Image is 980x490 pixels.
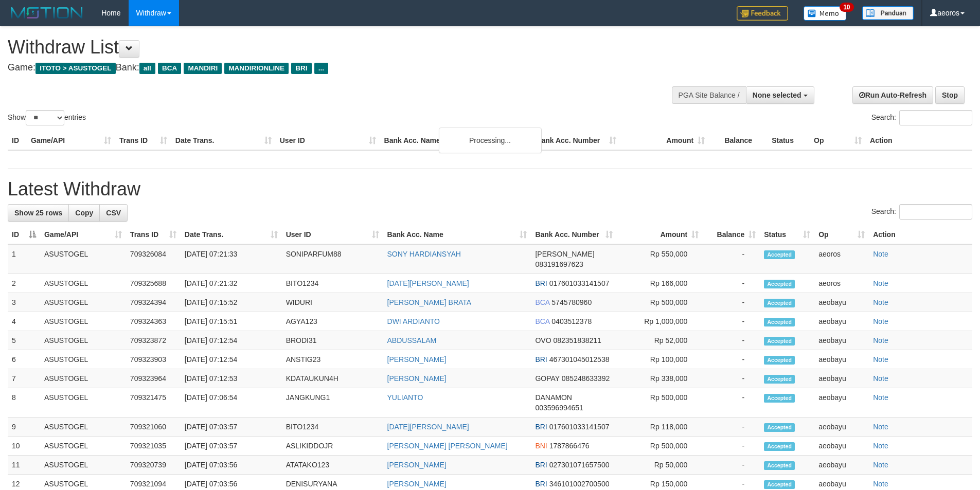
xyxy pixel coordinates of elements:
span: Accepted [764,423,795,432]
span: Copy 346101002700500 to clipboard [549,480,610,488]
th: Amount [620,131,709,150]
select: Showentries [26,110,64,125]
a: [PERSON_NAME] BRATA [387,298,472,306]
span: DANAMON [535,393,572,402]
td: 709323964 [126,369,181,388]
th: Amount: activate to sort column ascending [617,225,703,244]
td: - [703,274,760,293]
a: Note [873,461,888,469]
td: aeoros [814,274,869,293]
td: Rp 100,000 [617,350,703,369]
td: aeobayu [814,456,869,475]
td: aeobayu [814,418,869,437]
a: Note [873,442,888,450]
span: Copy 082351838211 to clipboard [553,336,601,344]
th: Op: activate to sort column ascending [814,225,869,244]
td: ASUSTOGEL [40,331,126,350]
td: [DATE] 07:03:57 [181,418,282,437]
a: [PERSON_NAME] [387,480,447,488]
th: Status [768,131,810,150]
td: [DATE] 07:03:57 [181,437,282,456]
input: Search: [899,110,972,125]
td: Rp 338,000 [617,369,703,388]
span: Copy [75,209,93,217]
span: BNI [535,442,547,450]
td: Rp 1,000,000 [617,312,703,331]
td: [DATE] 07:21:32 [181,274,282,293]
td: 709326084 [126,244,181,274]
th: Balance: activate to sort column ascending [703,225,760,244]
th: Game/API: activate to sort column ascending [40,225,126,244]
td: ASUSTOGEL [40,388,126,418]
td: aeobayu [814,437,869,456]
img: MOTION_logo.png [8,5,86,21]
span: BRI [535,355,547,364]
td: 4 [8,312,40,331]
th: Date Trans.: activate to sort column ascending [181,225,282,244]
span: Copy 467301045012538 to clipboard [549,355,610,364]
td: KDATAUKUN4H [282,369,383,388]
div: Processing... [439,128,542,153]
td: - [703,456,760,475]
td: Rp 52,000 [617,331,703,350]
span: [PERSON_NAME] [535,250,594,258]
th: User ID [276,131,380,150]
td: Rp 500,000 [617,388,703,418]
td: ASUSTOGEL [40,244,126,274]
a: CSV [99,204,128,222]
a: [PERSON_NAME] [387,355,447,364]
td: [DATE] 07:03:56 [181,456,282,475]
a: Note [873,317,888,325]
td: Rp 500,000 [617,293,703,312]
h1: Withdraw List [8,37,643,58]
td: [DATE] 07:21:33 [181,244,282,274]
td: [DATE] 07:15:52 [181,293,282,312]
td: aeoros [814,244,869,274]
span: BRI [535,480,547,488]
span: CSV [106,209,121,217]
span: BRI [535,423,547,431]
a: Run Auto-Refresh [852,86,933,104]
th: Bank Acc. Name [380,131,532,150]
td: - [703,369,760,388]
label: Search: [871,110,972,125]
span: Copy 083191697623 to clipboard [535,260,583,268]
a: [DATE][PERSON_NAME] [387,423,469,431]
span: Accepted [764,299,795,307]
td: ASUSTOGEL [40,350,126,369]
a: Note [873,423,888,431]
span: Copy 0403512378 to clipboard [551,317,592,325]
td: aeobayu [814,388,869,418]
span: MANDIRI [184,63,222,74]
td: Rp 118,000 [617,418,703,437]
td: ASUSTOGEL [40,418,126,437]
td: - [703,437,760,456]
td: ANSTIG23 [282,350,383,369]
td: aeobayu [814,331,869,350]
th: Game/API [27,131,115,150]
span: Accepted [764,280,795,288]
td: ASUSTOGEL [40,456,126,475]
span: None selected [753,91,801,99]
span: Copy 003596994651 to clipboard [535,404,583,412]
span: Accepted [764,356,795,365]
td: 7 [8,369,40,388]
th: Date Trans. [171,131,276,150]
a: [PERSON_NAME] [387,374,447,383]
td: Rp 500,000 [617,437,703,456]
span: MANDIRIONLINE [224,63,289,74]
span: Copy 085248633392 to clipboard [562,374,610,383]
th: Bank Acc. Number [532,131,620,150]
td: [DATE] 07:12:53 [181,369,282,388]
td: 709323872 [126,331,181,350]
td: 709321035 [126,437,181,456]
td: 10 [8,437,40,456]
a: Show 25 rows [8,204,69,222]
span: Accepted [764,480,795,489]
td: ASUSTOGEL [40,369,126,388]
button: None selected [746,86,814,104]
a: Note [873,355,888,364]
td: - [703,293,760,312]
td: 709325688 [126,274,181,293]
td: 2 [8,274,40,293]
